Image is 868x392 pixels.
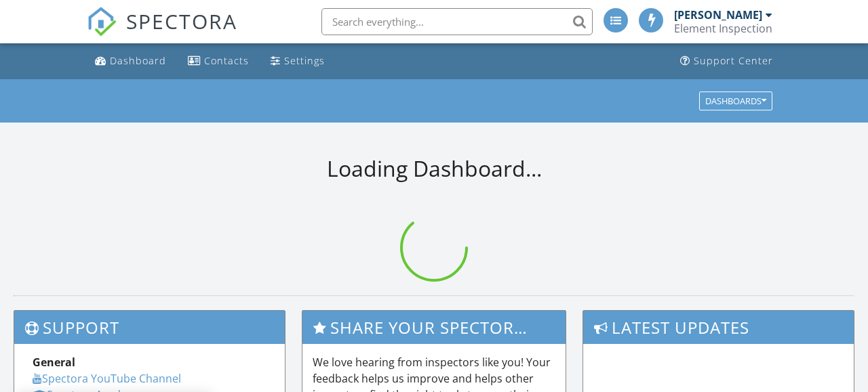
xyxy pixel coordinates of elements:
[694,54,773,67] div: Support Center
[90,49,172,74] a: Dashboard
[265,49,330,74] a: Settings
[321,8,593,35] input: Search everything...
[110,54,166,67] div: Dashboard
[674,22,772,35] div: Element Inspection
[674,8,762,22] div: [PERSON_NAME]
[87,18,237,47] a: SPECTORA
[33,355,75,370] strong: General
[182,49,254,74] a: Contacts
[33,371,181,386] a: Spectora YouTube Channel
[126,7,237,35] span: SPECTORA
[302,311,565,344] h3: Share Your Spectora Experience
[14,311,285,344] h3: Support
[284,54,325,67] div: Settings
[705,96,766,106] div: Dashboards
[583,311,854,344] h3: Latest Updates
[204,54,249,67] div: Contacts
[675,49,778,74] a: Support Center
[87,7,117,37] img: The Best Home Inspection Software - Spectora
[699,91,772,110] button: Dashboards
